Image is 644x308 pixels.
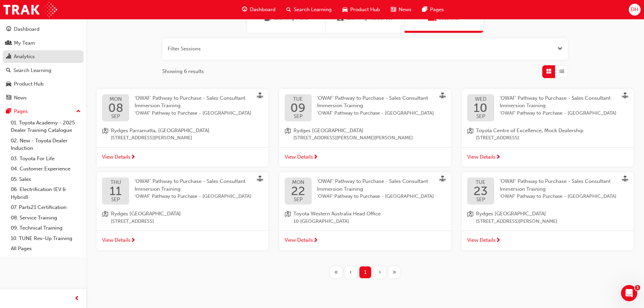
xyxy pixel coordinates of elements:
[462,172,634,250] button: TUE23SEP'OWAF' Pathway to Purchase - Sales Consultant Immersion Training'OWAF' Pathway to Purchas...
[313,238,318,244] span: next-icon
[285,94,446,121] a: TUE09SEP'OWAF' Pathway to Purchase - Sales Consultant Immersion Training'OWAF' Pathway to Purchas...
[364,268,366,276] span: 1
[6,109,11,115] span: pages-icon
[430,6,444,14] span: Pages
[342,5,348,14] span: car-icon
[631,6,638,14] span: DH
[3,23,84,35] a: Dashboard
[6,68,11,74] span: search-icon
[250,6,276,14] span: Dashboard
[6,26,11,32] span: guage-icon
[387,266,402,278] button: Last page
[500,193,617,200] span: 'OWAF' Pathway to Purchase - [GEOGRAPHIC_DATA]
[476,210,557,218] span: Rydges [GEOGRAPHIC_DATA]
[317,95,428,109] span: 'OWAF' Pathway to Purchase - Sales Consultant Immersion Training
[373,266,387,278] button: Next page
[102,127,108,142] span: location-icon
[285,127,446,142] a: location-iconRydges [GEOGRAPHIC_DATA][STREET_ADDRESS][PERSON_NAME][PERSON_NAME]
[102,127,263,142] a: location-iconRydges Parramatta, [GEOGRAPHIC_DATA][STREET_ADDRESS][PERSON_NAME]
[8,213,84,223] a: 08. Service Training
[130,155,136,161] span: next-icon
[3,2,57,17] a: Trak
[97,147,268,167] a: View Details
[111,134,210,142] span: [STREET_ADDRESS][PERSON_NAME]
[108,97,123,102] span: MON
[474,180,487,185] span: TUE
[279,231,451,250] a: View Details
[467,210,628,225] a: location-iconRydges [GEOGRAPHIC_DATA][STREET_ADDRESS][PERSON_NAME]
[317,178,428,192] span: 'OWAF' Pathway to Purchase - Sales Consultant Immersion Training
[237,3,281,17] a: guage-iconDashboard
[111,218,181,226] span: [STREET_ADDRESS]
[8,174,84,185] a: 05. Sales
[102,153,130,161] span: View Details
[474,97,487,102] span: WED
[291,185,305,197] span: 22
[476,127,583,135] span: Toyota Centre of Excellence, Mock Dealership
[110,180,122,185] span: THU
[559,68,564,75] span: List
[467,210,473,225] span: location-icon
[102,94,263,121] a: MON08SEP'OWAF' Pathway to Purchase - Sales Consultant Immersion Training'OWAF' Pathway to Purchas...
[622,176,628,183] span: sessionType_FACE_TO_FACE-icon
[290,114,306,119] span: SEP
[130,238,136,244] span: next-icon
[3,78,84,90] a: Product Hub
[257,176,263,183] span: sessionType_FACE_TO_FACE-icon
[108,102,123,114] span: 08
[474,197,487,202] span: SEP
[6,40,11,46] span: people-icon
[629,4,641,16] button: DH
[337,14,344,22] span: Learning Resources
[264,14,271,22] span: Learning Plans
[279,172,451,250] button: MON22SEP'OWAF' Pathway to Purchase - Sales Consultant Immersion Training'OWAF' Pathway to Purchas...
[429,14,436,22] span: Sessions
[621,285,637,301] iframe: Intercom live chat
[14,67,51,74] div: Search Learning
[162,68,204,75] span: Showing 6 results
[467,94,628,121] a: WED10SEP'OWAF' Pathway to Purchase - Sales Consultant Immersion Training'OWAF' Pathway to Purchas...
[102,210,108,225] span: location-icon
[6,95,11,101] span: news-icon
[462,89,634,167] button: WED10SEP'OWAF' Pathway to Purchase - Sales Consultant Immersion Training'OWAF' Pathway to Purchas...
[500,110,617,117] span: 'OWAF' Pathway to Purchase - [GEOGRAPHIC_DATA]
[293,210,381,218] span: Toyota Western Australia Head Office
[8,136,84,153] a: 02. New - Toyota Dealer Induction
[293,134,413,142] span: [STREET_ADDRESS][PERSON_NAME][PERSON_NAME]
[279,89,451,167] button: TUE09SEP'OWAF' Pathway to Purchase - Sales Consultant Immersion Training'OWAF' Pathway to Purchas...
[317,110,435,117] span: 'OWAF' Pathway to Purchase - [GEOGRAPHIC_DATA]
[135,178,245,192] span: 'OWAF' Pathway to Purchase - Sales Consultant Immersion Training
[291,197,305,202] span: SEP
[97,89,268,167] button: MON08SEP'OWAF' Pathway to Purchase - Sales Consultant Immersion Training'OWAF' Pathway to Purchas...
[14,53,35,61] div: Analytics
[110,197,122,202] span: SEP
[343,266,358,278] button: Previous page
[467,177,628,205] a: TUE23SEP'OWAF' Pathway to Purchase - Sales Consultant Immersion Training'OWAF' Pathway to Purchas...
[3,64,84,77] a: Search Learning
[14,25,40,33] div: Dashboard
[329,266,343,278] button: First page
[281,3,337,17] a: search-iconSearch Learning
[135,110,252,117] span: 'OWAF' Pathway to Purchase - [GEOGRAPHIC_DATA]
[110,185,122,197] span: 11
[500,178,611,192] span: 'OWAF' Pathway to Purchase - Sales Consultant Immersion Training
[462,147,634,167] a: View Details
[350,6,380,14] span: Product Hub
[285,153,313,161] span: View Details
[285,127,291,142] span: location-icon
[8,223,84,233] a: 09. Technical Training
[391,5,396,14] span: news-icon
[74,294,79,303] span: prev-icon
[500,95,611,109] span: 'OWAF' Pathway to Purchase - Sales Consultant Immersion Training
[102,177,263,205] a: THU11SEP'OWAF' Pathway to Purchase - Sales Consultant Immersion Training'OWAF' Pathway to Purchas...
[467,127,473,142] span: location-icon
[242,5,247,14] span: guage-icon
[285,210,446,225] a: location-iconToyota Western Australia Head Office10 [GEOGRAPHIC_DATA]
[8,202,84,213] a: 07. Parts21 Certification
[14,39,35,47] div: My Team
[102,210,263,225] a: location-iconRydges [GEOGRAPHIC_DATA][STREET_ADDRESS]
[14,80,44,88] div: Product Hub
[3,105,84,118] button: Pages
[635,285,640,290] span: 1
[285,177,446,205] a: MON22SEP'OWAF' Pathway to Purchase - Sales Consultant Immersion Training'OWAF' Pathway to Purchas...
